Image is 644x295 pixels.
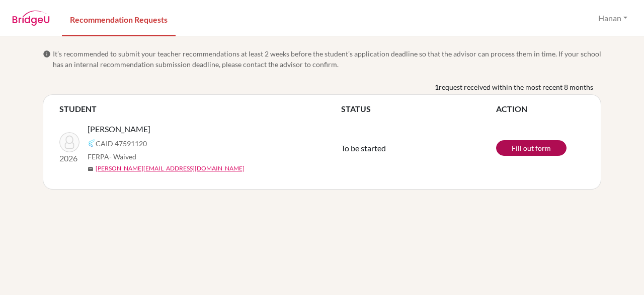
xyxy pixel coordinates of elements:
a: Recommendation Requests [62,2,176,36]
img: Common App logo [88,139,96,147]
span: CAID 47591120 [96,138,147,149]
span: To be started [341,143,386,153]
b: 1 [435,82,439,92]
span: It’s recommended to submit your teacher recommendations at least 2 weeks before the student’s app... [53,48,601,70]
span: request received within the most recent 8 months [439,82,593,92]
img: Khairi, Jana [59,132,79,152]
th: ACTION [496,103,585,115]
p: 2026 [59,152,79,164]
th: STUDENT [59,103,341,115]
button: Hanan [594,9,632,28]
span: - Waived [109,152,136,161]
th: STATUS [341,103,496,115]
span: info [43,50,51,58]
span: FERPA [88,151,136,162]
span: mail [88,166,94,172]
a: Fill out form [496,140,567,156]
span: [PERSON_NAME] [88,123,150,135]
img: BridgeU logo [12,11,50,26]
a: [PERSON_NAME][EMAIL_ADDRESS][DOMAIN_NAME] [96,164,245,173]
